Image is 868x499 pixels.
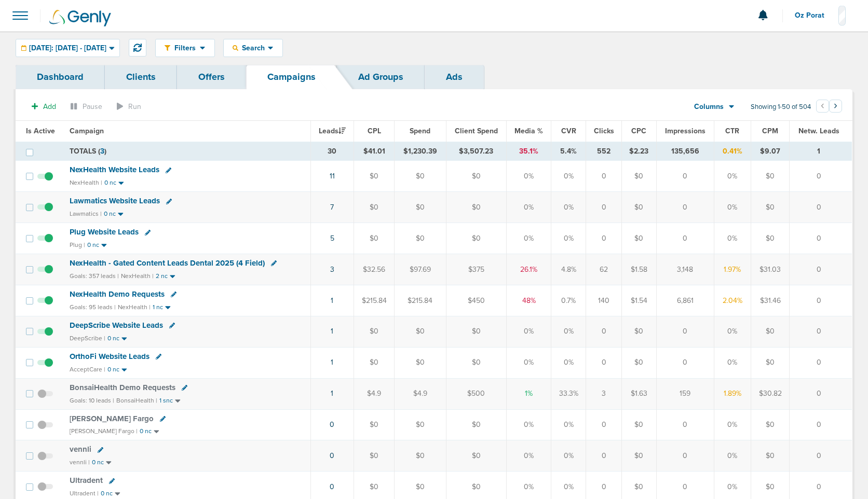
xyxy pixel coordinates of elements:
a: Campaigns [246,65,337,89]
td: $0 [446,409,506,440]
td: $215.84 [354,285,395,316]
span: [PERSON_NAME] Fargo [70,414,154,423]
td: 1.89% [714,378,751,409]
span: CPL [368,127,381,135]
small: 0 nc [107,335,119,342]
td: $0 [446,316,506,347]
a: 5 [330,234,334,243]
td: 0 [586,347,622,378]
td: 140 [586,285,622,316]
td: 0 [790,254,852,285]
td: 35.1% [506,142,551,161]
td: 4.8% [551,254,586,285]
td: $0 [354,192,395,223]
td: $32.56 [354,254,395,285]
span: CPC [631,127,646,135]
a: Ads [425,65,484,89]
td: $30.82 [751,378,790,409]
td: $0 [751,161,790,192]
a: 1 [331,327,333,336]
td: $0 [622,316,657,347]
img: Genly [49,10,111,26]
td: $97.69 [395,254,446,285]
a: Offers [177,65,246,89]
td: 0% [714,347,751,378]
small: 0 nc [107,366,119,373]
td: 0% [551,316,586,347]
td: $2.23 [622,142,657,161]
td: 0% [551,223,586,254]
td: 0.41% [714,142,751,161]
td: $0 [395,161,446,192]
small: AcceptCare | [70,366,105,373]
a: 0 [330,451,334,460]
td: $1.54 [622,285,657,316]
span: vennli [70,445,91,454]
td: 0 [586,192,622,223]
td: 0% [551,409,586,440]
span: Ultradent [70,476,103,485]
td: 135,656 [656,142,714,161]
small: Plug | [70,241,85,248]
td: $0 [354,440,395,472]
span: Media % [514,127,543,135]
td: $9.07 [751,142,790,161]
a: Dashboard [16,65,105,89]
td: 0 [790,378,852,409]
td: TOTALS ( ) [63,142,310,161]
td: $215.84 [395,285,446,316]
small: 0 nc [92,459,104,466]
td: $1.58 [622,254,657,285]
td: 0 [790,440,852,472]
span: Plug Website Leads [70,227,139,237]
td: $0 [622,223,657,254]
td: 0% [714,316,751,347]
td: 552 [586,142,622,161]
td: 33.3% [551,378,586,409]
td: 0% [506,192,551,223]
td: $1,230.39 [395,142,446,161]
small: NexHealth | [118,303,151,311]
td: $0 [751,192,790,223]
td: 0 [790,223,852,254]
td: 0 [586,223,622,254]
span: Is Active [26,127,55,135]
span: Clicks [594,127,614,135]
small: Ultradent | [70,490,99,497]
td: 0 [586,161,622,192]
td: 0 [656,409,714,440]
span: DeepScribe Website Leads [70,321,163,330]
span: Lawmatics Website Leads [70,196,160,205]
td: $0 [354,347,395,378]
td: 0% [714,440,751,472]
td: 0 [656,161,714,192]
td: 0% [506,440,551,472]
span: [DATE]: [DATE] - [DATE] [29,45,106,52]
td: $0 [446,192,506,223]
span: Client Spend [455,127,498,135]
td: 1% [506,378,551,409]
small: 2 nc [156,272,168,280]
small: NexHealth | [121,272,154,280]
td: $31.03 [751,254,790,285]
small: Goals: 95 leads | [70,303,116,311]
small: 1 snc [159,397,173,405]
td: 2.04% [714,285,751,316]
small: [PERSON_NAME] Fargo | [70,427,138,435]
td: $0 [395,347,446,378]
small: Goals: 357 leads | [70,272,119,280]
a: 1 [331,358,333,367]
td: 1 [790,142,852,161]
td: 0 [790,409,852,440]
td: $0 [751,223,790,254]
small: Lawmatics | [70,210,102,217]
td: $0 [446,347,506,378]
td: 1.97% [714,254,751,285]
td: $0 [622,409,657,440]
td: 0 [790,161,852,192]
span: Campaign [70,127,104,135]
td: $0 [622,161,657,192]
td: 0% [506,347,551,378]
small: 0 nc [101,490,113,497]
span: CTR [725,127,739,135]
